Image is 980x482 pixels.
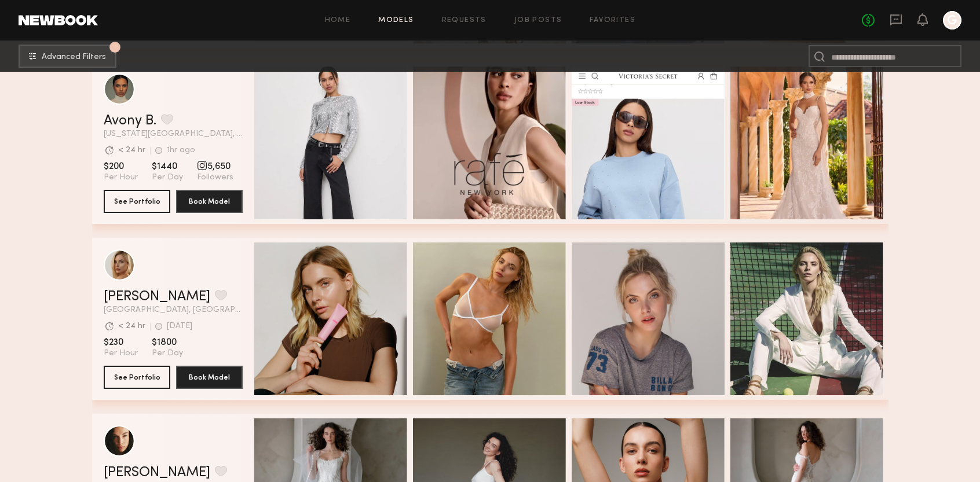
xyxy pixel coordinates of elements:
[152,337,183,348] span: $1800
[104,366,170,389] button: See Portfolio
[104,114,156,128] a: Avony B.
[104,306,243,314] span: [GEOGRAPHIC_DATA], [GEOGRAPHIC_DATA]
[104,190,170,213] button: See Portfolio
[167,322,192,330] div: [DATE]
[104,348,138,359] span: Per Hour
[19,45,116,68] button: 1Advanced Filters
[176,190,243,213] button: Book Model
[104,172,138,183] span: Per Hour
[590,17,635,24] a: Favorites
[152,161,183,172] span: $1440
[114,45,116,50] span: 1
[152,172,183,183] span: Per Day
[442,17,487,24] a: Requests
[42,53,106,61] span: Advanced Filters
[152,348,183,359] span: Per Day
[197,161,233,172] span: 5,650
[943,11,961,30] a: G
[167,146,195,154] div: 1hr ago
[104,466,210,480] a: [PERSON_NAME]
[118,146,145,154] div: < 24 hr
[104,290,210,304] a: [PERSON_NAME]
[104,161,138,172] span: $200
[104,337,138,348] span: $230
[118,322,145,330] div: < 24 hr
[176,366,243,389] button: Book Model
[514,17,562,24] a: Job Posts
[325,17,351,24] a: Home
[197,172,233,183] span: Followers
[104,130,243,138] span: [US_STATE][GEOGRAPHIC_DATA], [GEOGRAPHIC_DATA]
[378,17,414,24] a: Models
